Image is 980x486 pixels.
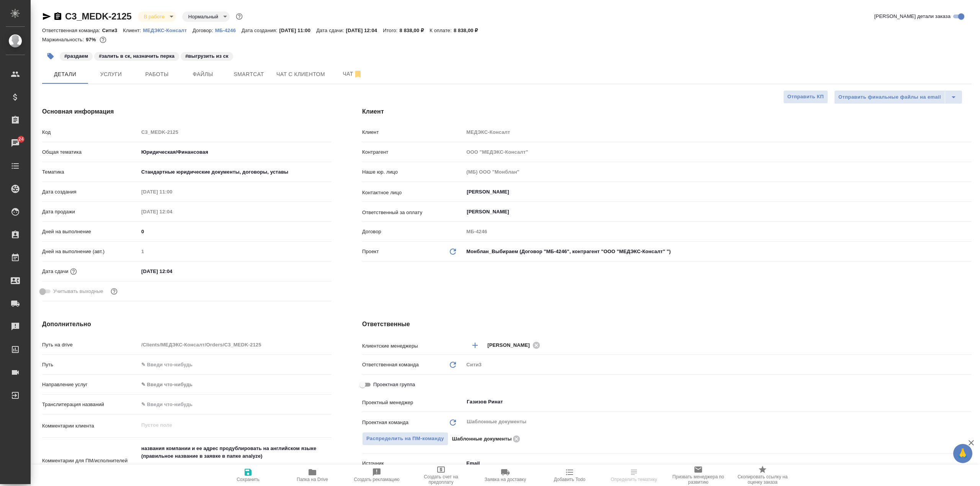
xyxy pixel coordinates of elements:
span: Учитывать выходные [53,288,103,295]
p: Дата продажи [42,208,139,216]
input: Пустое поле [464,146,972,158]
p: Путь на drive [42,341,139,349]
input: ✎ Введи что-нибудь [139,399,332,410]
button: 192.50 RUB; [98,35,108,45]
input: ✎ Введи что-нибудь [139,226,332,237]
p: Общая тематика [42,148,139,156]
p: Тематика [42,168,139,176]
button: Сохранить [216,465,280,486]
p: Клиент [362,128,464,136]
p: [DATE] 11:00 [279,28,317,33]
input: Пустое поле [139,127,332,138]
span: Проектная группа [373,381,415,388]
a: МБ-4246 [215,27,242,33]
div: ✎ Введи что-нибудь [141,381,322,388]
div: Юридическая/Финансовая [139,146,332,159]
p: Дата сдачи [42,268,69,275]
p: #залить в ск, назначить перка [99,52,175,60]
span: Чат с клиентом [276,70,325,79]
p: #выгрузить из ск [185,52,229,60]
p: Источник [362,460,464,467]
div: В работе [138,11,176,22]
p: Транслитерация названий [42,401,139,408]
span: Распределить на ПМ-команду [366,434,444,443]
span: Создать счет на предоплату [413,474,469,485]
button: Отправить финальные файлы на email [834,90,945,104]
p: 8 838,00 ₽ [400,28,430,33]
div: split button [834,90,962,104]
span: [PERSON_NAME] [487,341,534,349]
p: Ответственный за оплату [362,209,464,216]
input: Пустое поле [139,339,332,350]
p: Маржинальность: [42,37,86,42]
span: Папка на Drive [297,477,328,482]
svg: Отписаться [353,70,363,79]
span: Призвать менеджера по развитию [671,474,726,485]
input: Пустое поле [139,246,332,257]
a: 24 [2,133,29,153]
p: Итого: [383,28,399,33]
div: В работе [182,11,230,22]
span: [PERSON_NAME] детали заказа [874,13,951,20]
textarea: названия компании и ее адрес продублировать на английском языке (правильное название в заявке в п... [139,442,332,478]
p: Сити3 [102,28,123,33]
p: Дата создания: [242,28,279,33]
span: 24 [14,135,28,143]
button: Добавить Todo [537,465,602,486]
p: Клиент: [123,28,143,33]
span: раздаем [59,52,93,59]
span: Заявка на доставку [485,477,526,482]
button: Скопировать ссылку для ЯМессенджера [42,12,51,21]
button: Open [967,401,969,403]
span: Работы [139,70,175,79]
span: Услуги [93,70,129,79]
p: Ответственная команда: [42,28,102,33]
h4: Основная информация [42,107,332,116]
button: Создать счет на предоплату [409,465,473,486]
button: Определить тематику [602,465,666,486]
button: Добавить менеджера [466,336,484,354]
button: Отправить КП [783,90,828,104]
button: В работе [142,13,167,20]
p: Шаблонные документы [452,435,512,443]
p: Направление услуг [42,381,139,388]
span: В заказе уже есть ответственный ПМ или ПМ группа [362,432,448,445]
span: Отправить финальные файлы на email [838,93,941,102]
button: Выбери, если сб и вс нужно считать рабочими днями для выполнения заказа. [109,286,119,296]
button: Распределить на ПМ-команду [362,432,448,445]
span: Отправить КП [787,93,824,101]
div: Стандартные юридические документы, договоры, уставы [139,166,332,179]
p: Дата создания [42,188,139,196]
p: 8 838,00 ₽ [454,28,484,33]
div: ✎ Введи что-нибудь [139,378,332,391]
input: Пустое поле [139,186,206,197]
p: [DATE] 12:04 [346,28,383,33]
span: Определить тематику [611,477,657,482]
p: Путь [42,361,139,369]
div: Монблан_Выбираем (Договор "МБ-4246", контрагент "ООО "МЕДЭКС-Консалт" ") [464,245,972,258]
button: Если добавить услуги и заполнить их объемом, то дата рассчитается автоматически [69,267,78,276]
span: залить в ск, назначить перка [93,52,180,59]
input: ✎ Введи что-нибудь [139,266,206,277]
p: Дней на выполнение (авт.) [42,248,139,255]
p: Договор: [193,28,215,33]
a: C3_MEDK-2125 [65,11,132,21]
button: Open [967,345,969,346]
p: МЕДЭКС-Консалт [143,28,193,33]
span: Добавить Todo [554,477,585,482]
p: МБ-4246 [215,28,242,33]
input: ✎ Введи что-нибудь [139,359,332,370]
span: Чат [334,69,371,79]
h4: Клиент [362,107,972,116]
span: Скопировать ссылку на оценку заказа [735,474,790,485]
button: 🙏 [953,444,972,463]
span: Файлы [185,70,221,79]
p: Контактное лицо [362,189,464,197]
button: Доп статусы указывают на важность/срочность заказа [234,11,244,21]
p: Код [42,128,139,136]
p: Проектная команда [362,419,408,426]
span: Детали [47,70,83,79]
span: Сохранить [237,477,260,482]
p: Наше юр. лицо [362,168,464,176]
p: Проект [362,248,379,255]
